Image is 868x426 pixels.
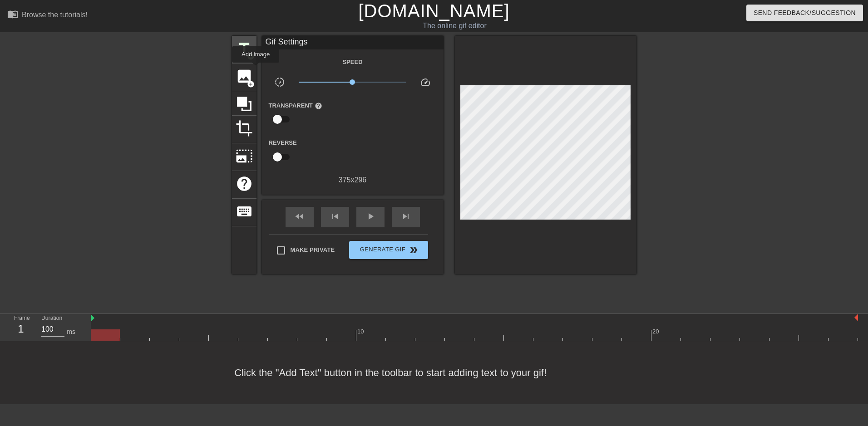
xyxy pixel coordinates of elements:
[353,245,424,255] span: Generate Gif
[41,316,62,321] label: Duration
[22,11,88,19] div: Browse the tutorials!
[14,321,28,337] div: 1
[358,1,509,21] a: [DOMAIN_NAME]
[349,241,428,259] button: Generate Gif
[408,245,419,255] span: double_arrow
[236,175,253,192] span: help
[7,9,88,23] a: Browse the tutorials!
[67,327,75,337] div: ms
[365,211,376,222] span: play_arrow
[236,203,253,220] span: keyboard
[269,138,297,147] label: Reverse
[236,68,253,85] span: image
[262,175,444,186] div: 375 x 296
[330,211,340,222] span: skip_previous
[274,77,285,88] span: slow_motion_video
[754,7,856,19] span: Send Feedback/Suggestion
[400,211,411,222] span: skip_next
[420,77,431,88] span: speed
[7,9,18,20] span: menu_book
[315,102,322,110] span: help
[746,5,863,21] button: Send Feedback/Suggestion
[652,327,661,336] div: 20
[294,211,305,222] span: fast_rewind
[247,80,255,88] span: add_circle
[291,245,335,255] span: Make Private
[7,314,35,340] div: Frame
[236,40,253,57] span: title
[236,120,253,137] span: crop
[236,147,253,165] span: photo_size_select_large
[247,53,255,60] span: add_circle
[294,20,615,31] div: The online gif editor
[262,36,444,49] div: Gif Settings
[854,314,858,321] img: bound-end.png
[269,101,322,110] label: Transparent
[357,327,365,336] div: 10
[342,58,362,67] label: Speed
